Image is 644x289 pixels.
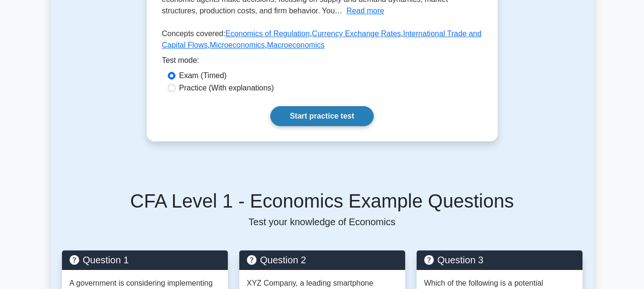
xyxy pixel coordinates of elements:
a: Start practice test [270,106,374,126]
h5: CFA Level 1 - Economics Example Questions [62,189,583,212]
h5: Question 3 [424,254,575,266]
p: Test your knowledge of Economics [62,216,583,228]
a: Microeconomics [210,41,265,49]
a: Currency Exchange Rates [312,30,401,38]
p: Concepts covered: , , , , [162,28,482,55]
label: Practice (With explanations) [179,82,274,94]
div: Test mode: [162,55,482,70]
a: Economics of Regulation [225,30,310,38]
a: Macroeconomics [267,41,325,49]
button: Read more [347,5,384,17]
h5: Question 1 [70,254,220,266]
label: Exam (Timed) [179,70,227,81]
h5: Question 2 [247,254,398,266]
